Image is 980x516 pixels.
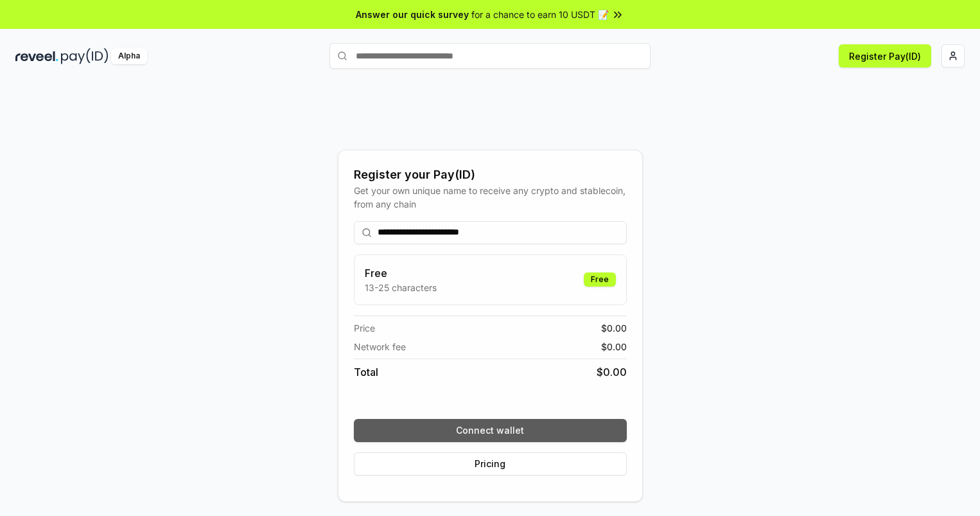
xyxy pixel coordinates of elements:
[356,8,469,21] span: Answer our quick survey
[354,321,375,335] span: Price
[365,281,437,294] p: 13-25 characters
[597,364,627,380] span: $ 0.00
[601,321,627,335] span: $ 0.00
[365,265,437,281] h3: Free
[354,340,406,353] span: Network fee
[354,184,627,211] div: Get your own unique name to receive any crypto and stablecoin, from any chain
[354,452,627,476] button: Pricing
[111,48,147,64] div: Alpha
[354,419,627,442] button: Connect wallet
[15,48,58,64] img: reveel_dark
[354,364,378,380] span: Total
[354,166,627,184] div: Register your Pay(ID)
[471,8,609,21] span: for a chance to earn 10 USDT 📝
[839,44,931,67] button: Register Pay(ID)
[584,272,616,287] div: Free
[61,48,109,64] img: pay_id
[601,340,627,353] span: $ 0.00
